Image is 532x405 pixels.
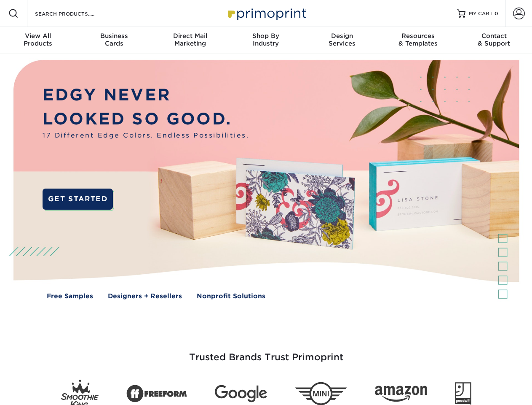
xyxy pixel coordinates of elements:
a: Direct MailMarketing [152,27,228,54]
span: Shop By [228,32,304,40]
div: & Templates [380,32,456,47]
span: 17 Different Edge Colors. Endless Possibilities. [43,131,249,140]
a: Nonprofit Solutions [197,292,265,301]
span: Resources [380,32,456,40]
span: Direct Mail [152,32,228,40]
a: Contact& Support [456,27,532,54]
p: EDGY NEVER [43,83,249,107]
div: Services [304,32,380,47]
a: BusinessCards [76,27,152,54]
img: Amazon [375,386,427,402]
span: Contact [456,32,532,40]
a: Resources& Templates [380,27,456,54]
img: Goodwill [455,382,471,405]
input: SEARCH PRODUCTS..... [34,8,116,19]
span: Business [76,32,152,40]
a: DesignServices [304,27,380,54]
div: Industry [228,32,304,47]
span: Design [304,32,380,40]
span: 0 [495,11,498,16]
p: LOOKED SO GOOD. [43,107,249,131]
img: Primoprint [224,4,308,22]
div: Marketing [152,32,228,47]
div: & Support [456,32,532,47]
h3: Trusted Brands Trust Primoprint [20,332,513,373]
div: Cards [76,32,152,47]
span: MY CART [469,10,493,17]
a: Designers + Resellers [108,292,182,301]
a: GET STARTED [43,189,113,210]
img: Google [215,385,267,402]
a: Shop ByIndustry [228,27,304,54]
a: Free Samples [47,292,93,301]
